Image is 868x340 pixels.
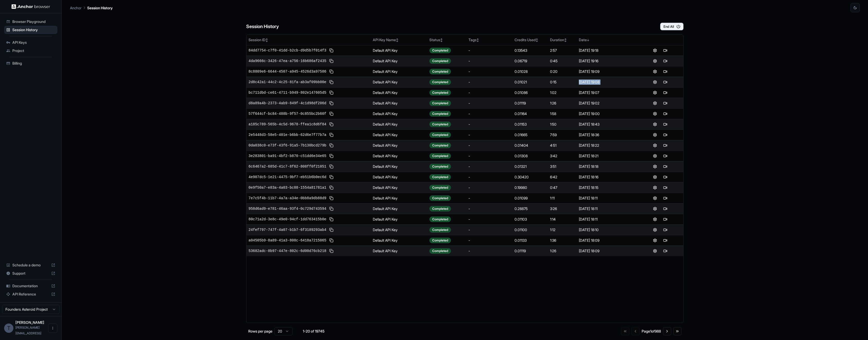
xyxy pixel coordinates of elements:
[536,38,538,42] span: ↕
[515,164,546,169] div: 0.01321
[579,101,635,106] div: [DATE] 19:02
[371,56,428,66] td: Default API Key
[396,38,398,42] span: ↕
[429,248,451,254] div: Completed
[579,217,635,222] div: [DATE] 18:11
[429,111,451,117] div: Completed
[70,5,113,11] nav: breadcrumb
[249,185,326,190] span: 0e9f50a7-e83a-4a03-bc88-1554a81781a1
[12,48,55,53] span: Project
[515,48,546,53] div: 0.13543
[550,217,575,222] div: 1:14
[371,193,428,203] td: Default API Key
[249,143,326,148] span: 0da038c0-e73f-43f6-91a5-7b130bcd279b
[429,185,451,190] div: Completed
[249,48,326,53] span: 84dd7754-c7f0-41dd-b2cb-d9d5b7f014f3
[248,329,272,334] p: Rows per page
[515,122,546,127] div: 0.01153
[515,206,546,211] div: 0.28875
[48,324,57,333] button: Open menu
[515,143,546,148] div: 0.01404
[429,37,464,42] div: Status
[249,153,326,159] span: 3e283801-ba91-4bf2-b870-c51dd6e34e65
[15,326,41,335] span: tom@asteroid.ai
[468,58,510,64] div: -
[468,101,510,106] div: -
[371,161,428,172] td: Default API Key
[515,227,546,232] div: 0.01100
[4,38,57,47] div: API Keys
[265,38,268,42] span: ↕
[550,132,575,137] div: 7:59
[468,217,510,222] div: -
[515,90,546,95] div: 0.01086
[371,77,428,87] td: Default API Key
[579,196,635,201] div: [DATE] 18:11
[515,175,546,180] div: 0.30420
[579,185,635,190] div: [DATE] 18:15
[249,69,326,74] span: 8c8809e6-6644-4507-a945-4526d3a97586
[12,271,49,276] span: Support
[12,19,55,24] span: Browser Playground
[515,238,546,243] div: 0.01133
[249,196,326,201] span: 7e7c5f4b-11b7-4a7a-a34e-0bb8a9db88d9
[429,195,451,201] div: Completed
[70,5,82,11] p: Anchor
[550,101,575,106] div: 1:26
[429,48,451,53] div: Completed
[468,90,510,95] div: -
[4,290,57,298] div: API Reference
[468,185,510,190] div: -
[468,153,510,159] div: -
[579,164,635,169] div: [DATE] 18:18
[249,238,326,243] span: a04505b9-8a89-41a3-808c-6418a7215065
[550,90,575,95] div: 1:02
[550,80,575,85] div: 0:15
[468,164,510,169] div: -
[371,214,428,224] td: Default API Key
[249,111,326,116] span: 57f644cf-bc84-488b-9f57-0c855bc2b60f
[642,329,661,334] div: Page 1 of 988
[429,121,451,127] div: Completed
[429,164,451,169] div: Completed
[579,227,635,232] div: [DATE] 18:10
[550,37,575,42] div: Duration
[371,98,428,108] td: Default API Key
[249,132,326,137] span: 2e5448d3-58e5-401e-b6bb-62d6e7f77b7a
[515,69,546,74] div: 0.01028
[4,26,57,34] div: Session History
[12,292,49,297] span: API Reference
[468,80,510,85] div: -
[550,69,575,74] div: 0:20
[579,58,635,64] div: [DATE] 19:16
[468,238,510,243] div: -
[249,206,326,211] span: 958d6ad9-e781-46aa-93f4-0c729d743594
[515,101,546,106] div: 0.01119
[4,261,57,269] div: Schedule a demo
[468,248,510,254] div: -
[12,27,55,32] span: Session History
[371,140,428,151] td: Default API Key
[371,203,428,214] td: Default API Key
[371,45,428,56] td: Default API Key
[515,196,546,201] div: 0.01099
[429,206,451,212] div: Completed
[515,58,546,64] div: 0.06719
[579,143,635,148] div: [DATE] 18:22
[12,40,55,45] span: API Keys
[371,172,428,182] td: Default API Key
[249,101,326,106] span: d8a89a4b-2373-4ab9-849f-4c1d98df206d
[550,164,575,169] div: 3:51
[515,248,546,254] div: 0.01119
[515,80,546,85] div: 0.01021
[429,174,451,180] div: Completed
[550,111,575,116] div: 1:58
[579,90,635,95] div: [DATE] 19:07
[371,108,428,119] td: Default API Key
[550,185,575,190] div: 0:47
[468,132,510,137] div: -
[440,38,443,42] span: ↕
[579,175,635,180] div: [DATE] 18:16
[515,111,546,116] div: 0.01164
[429,153,451,159] div: Completed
